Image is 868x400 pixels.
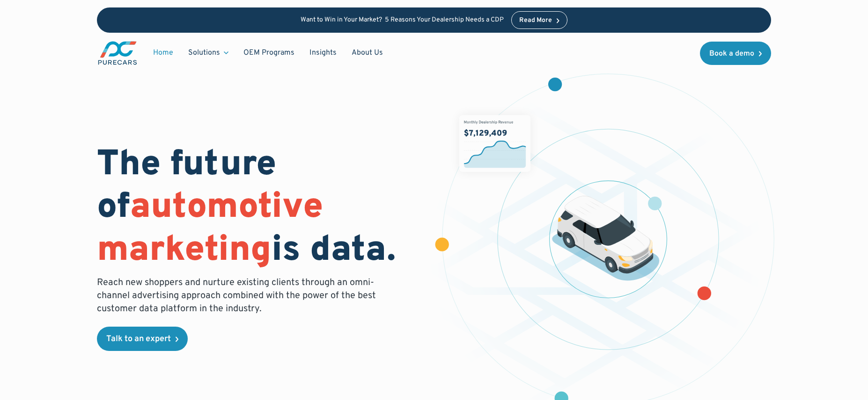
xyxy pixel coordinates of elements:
img: illustration of a vehicle [552,196,660,281]
h1: The future of is data. [97,144,423,272]
a: Home [146,44,181,62]
a: Read More [511,11,567,29]
a: Insights [302,44,344,62]
div: Solutions [181,44,236,62]
p: Want to Win in Your Market? 5 Reasons Your Dealership Needs a CDP [301,16,504,24]
a: Talk to an expert [97,327,188,351]
p: Reach new shoppers and nurture existing clients through an omni-channel advertising approach comb... [97,276,382,315]
a: OEM Programs [236,44,302,62]
span: automotive marketing [97,186,323,273]
div: Book a demo [709,50,754,57]
a: About Us [344,44,390,62]
div: Read More [519,17,552,24]
img: chart showing monthly dealership revenue of $7m [459,115,530,172]
div: Solutions [188,48,220,58]
img: purecars logo [97,40,138,66]
a: Book a demo [700,42,771,65]
div: Talk to an expert [106,335,171,343]
a: main [97,40,138,66]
